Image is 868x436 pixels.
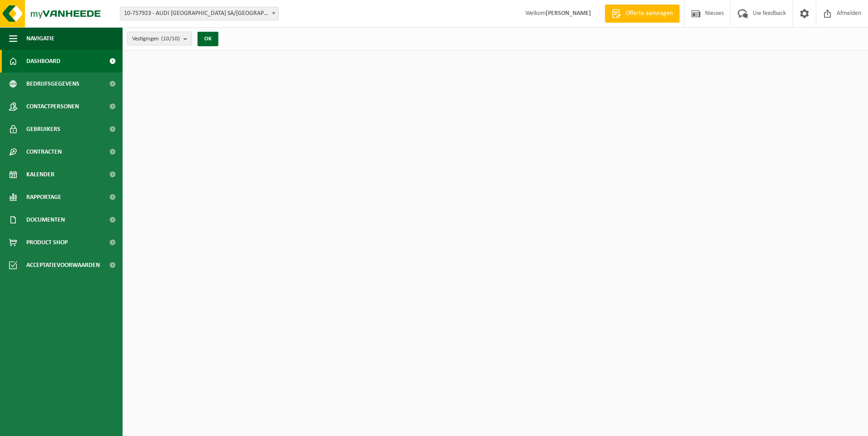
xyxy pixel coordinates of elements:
span: Bedrijfsgegevens [26,73,79,95]
span: Documenten [26,208,65,231]
span: Rapportage [26,186,61,208]
count: (10/10) [161,36,180,42]
span: Acceptatievoorwaarden [26,254,100,276]
span: Navigatie [26,27,54,50]
span: Contracten [26,140,62,163]
span: Contactpersonen [26,95,79,118]
span: Product Shop [26,231,68,254]
span: 10-757923 - AUDI BRUSSELS SA/NV - VORST [120,7,279,20]
span: Vestigingen [132,32,180,46]
button: OK [197,32,218,46]
span: Gebruikers [26,118,60,140]
span: Kalender [26,163,54,186]
strong: [PERSON_NAME] [546,10,591,17]
button: Vestigingen(10/10) [127,32,192,45]
span: 10-757923 - AUDI BRUSSELS SA/NV - VORST [120,7,278,20]
a: Offerte aanvragen [605,5,680,23]
span: Dashboard [26,50,60,73]
span: Offerte aanvragen [623,9,675,18]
